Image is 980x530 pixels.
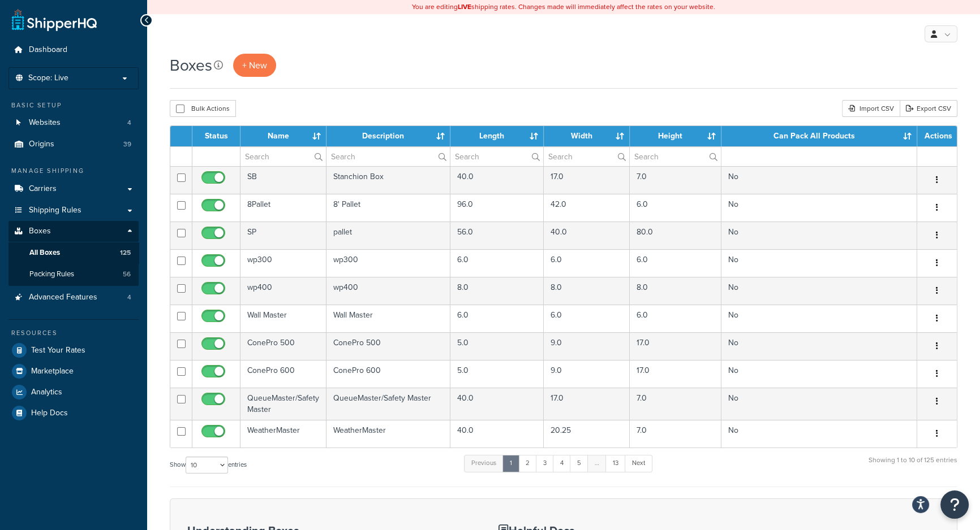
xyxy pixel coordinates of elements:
a: … [587,455,607,472]
td: 7.0 [630,388,721,420]
td: 17.0 [630,332,721,360]
td: ConePro 600 [240,360,326,388]
span: 4 [127,293,131,302]
li: Websites [8,112,139,133]
input: Search [450,147,543,166]
a: Marketplace [8,361,139,381]
a: Test Your Rates [8,340,139,360]
span: 125 [120,248,131,258]
td: 56.0 [450,221,544,249]
td: QueueMaster/Safety Master [240,388,326,420]
span: Scope: Live [28,73,68,83]
td: WeatherMaster [240,420,326,448]
a: 1 [502,455,519,472]
a: + New [233,54,276,77]
td: 17.0 [544,166,630,194]
a: 2 [518,455,537,472]
td: 6.0 [450,305,544,332]
td: 40.0 [450,420,544,448]
td: SP [240,221,326,249]
th: Status [192,126,240,146]
a: Export CSV [900,100,957,117]
th: Description : activate to sort column ascending [326,126,450,146]
td: Wall Master [240,305,326,332]
td: 8' Pallet [326,194,450,221]
span: Help Docs [31,409,68,418]
td: 6.0 [630,305,721,332]
th: Width : activate to sort column ascending [544,126,630,146]
span: Analytics [31,388,62,397]
li: Origins [8,134,139,155]
a: ShipperHQ Home [12,8,97,31]
td: 6.0 [630,194,721,221]
div: Import CSV [842,100,900,117]
span: Origins [29,140,54,149]
span: Marketplace [31,367,74,376]
td: wp400 [240,277,326,305]
td: No [721,249,917,277]
td: 6.0 [544,249,630,277]
td: wp300 [240,249,326,277]
a: 13 [605,455,626,472]
a: Next [625,455,652,472]
td: 17.0 [630,360,721,388]
span: Dashboard [29,45,67,55]
div: Basic Setup [8,101,139,110]
span: Advanced Features [29,293,97,302]
td: SB [240,166,326,194]
td: No [721,194,917,221]
td: 6.0 [630,249,721,277]
td: 96.0 [450,194,544,221]
div: Resources [8,328,139,338]
td: 8.0 [544,277,630,305]
a: Carriers [8,179,139,199]
td: QueueMaster/Safety Master [326,388,450,420]
td: WeatherMaster [326,420,450,448]
a: Boxes [8,221,139,242]
a: Websites 4 [8,112,139,133]
span: Shipping Rules [29,206,81,215]
td: Wall Master [326,305,450,332]
label: Show entries [170,457,247,473]
th: Actions [917,126,957,146]
span: 39 [123,140,131,149]
li: All Boxes [8,242,139,263]
td: 80.0 [630,221,721,249]
th: Can Pack All Products : activate to sort column ascending [721,126,917,146]
a: All Boxes 125 [8,242,139,263]
td: No [721,305,917,332]
li: Packing Rules [8,264,139,285]
li: Advanced Features [8,287,139,308]
a: 5 [570,455,588,472]
select: Showentries [186,457,228,473]
a: Analytics [8,382,139,402]
th: Length : activate to sort column ascending [450,126,544,146]
td: 8.0 [450,277,544,305]
td: pallet [326,221,450,249]
td: No [721,360,917,388]
td: Stanchion Box [326,166,450,194]
a: Dashboard [8,40,139,60]
td: ConePro 500 [326,332,450,360]
td: 17.0 [544,388,630,420]
td: wp400 [326,277,450,305]
div: Manage Shipping [8,166,139,176]
td: wp300 [326,249,450,277]
td: 42.0 [544,194,630,221]
button: Bulk Actions [170,100,236,117]
td: No [721,277,917,305]
a: Shipping Rules [8,200,139,221]
span: 56 [123,270,131,279]
td: 9.0 [544,332,630,360]
a: Previous [464,455,504,472]
a: 3 [536,455,554,472]
input: Search [544,147,629,166]
a: Origins 39 [8,134,139,155]
span: Packing Rules [29,270,74,279]
li: Help Docs [8,403,139,423]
